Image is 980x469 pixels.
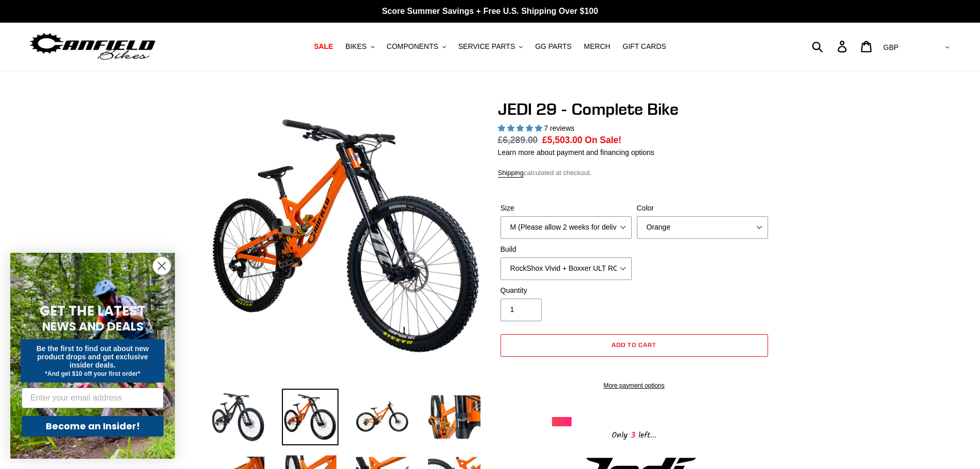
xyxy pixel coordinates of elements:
[498,124,544,132] span: 5.00 stars
[622,42,666,51] span: GIFT CARDS
[282,389,338,445] img: Load image into Gallery viewer, JEDI 29 - Complete Bike
[637,203,768,214] label: Color
[42,318,144,335] span: NEWS AND DEALS
[498,148,654,157] a: Learn more about payment and financing options
[22,416,164,437] button: Become an Insider!
[453,40,528,54] button: SERVICE PARTS
[530,40,577,54] a: GG PARTS
[426,389,483,445] img: Load image into Gallery viewer, JEDI 29 - Complete Bike
[382,40,451,54] button: COMPONENTS
[309,40,338,54] a: SALE
[387,42,438,51] span: COMPONENTS
[501,334,768,357] button: Add to cart
[552,426,717,442] div: Only left...
[153,257,171,275] button: Close dialog
[612,341,656,349] span: Add to cart
[28,30,157,63] img: Canfield Bikes
[501,381,768,390] a: More payment options
[535,42,572,51] span: GG PARTS
[210,389,266,445] img: Load image into Gallery viewer, JEDI 29 - Complete Bike
[585,133,621,147] span: On Sale!
[314,42,333,51] span: SALE
[354,389,411,445] img: Load image into Gallery viewer, JEDI 29 - Complete Bike
[498,169,524,178] a: Shipping
[817,35,844,58] input: Search
[37,344,149,369] span: Be the first to find out about new product drops and get exclusive insider deals.
[579,40,615,54] a: MERCH
[542,135,582,145] span: £5,503.00
[345,42,366,51] span: BIKES
[617,40,671,54] a: GIFT CARDS
[501,203,632,214] label: Size
[458,42,515,51] span: SERVICE PARTS
[340,40,379,54] button: BIKES
[498,135,538,145] s: £6,289.00
[40,302,146,320] span: GET THE LATEST
[501,285,632,296] label: Quantity
[45,370,140,377] span: *And get $10 off your first order*
[498,99,771,119] h1: JEDI 29 - Complete Bike
[22,388,164,408] input: Enter your email address
[584,42,610,51] span: MERCH
[501,244,632,255] label: Build
[498,168,771,178] div: calculated at checkout.
[628,429,638,442] span: 3
[544,124,574,132] span: 7 reviews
